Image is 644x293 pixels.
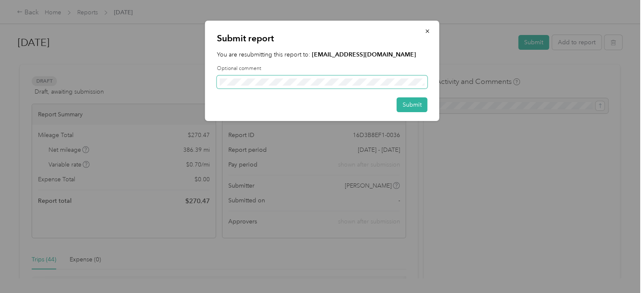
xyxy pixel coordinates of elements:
p: Submit report [217,32,428,44]
label: Optional comment [217,65,428,73]
iframe: Everlance-gr Chat Button Frame [597,246,644,293]
p: You are resubmitting this report to: [217,50,428,59]
button: Submit [397,97,428,112]
strong: [EMAIL_ADDRESS][DOMAIN_NAME] [312,51,416,58]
